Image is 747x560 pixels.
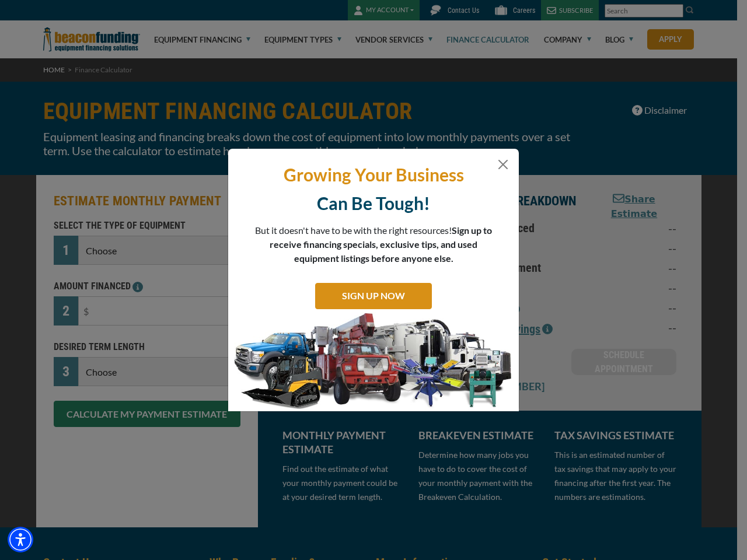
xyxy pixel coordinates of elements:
p: Can Be Tough! [237,192,510,215]
div: Accessibility Menu [8,527,33,552]
a: SIGN UP NOW [315,283,432,309]
p: Growing Your Business [237,163,510,186]
button: Close [496,157,510,171]
span: Sign up to receive financing specials, exclusive tips, and used equipment listings before anyone ... [270,225,492,264]
p: But it doesn't have to be with the right resources! [254,223,493,265]
img: subscribe-modal.jpg [228,312,519,411]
